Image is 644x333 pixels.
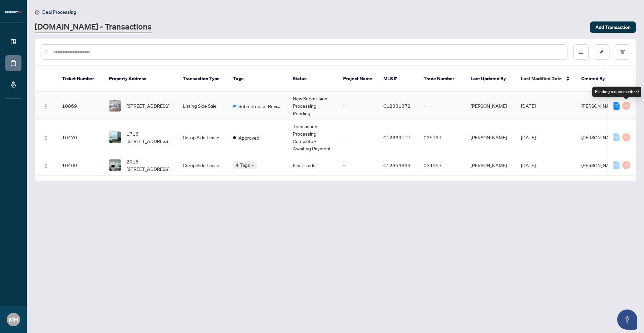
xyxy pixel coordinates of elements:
span: C12331372 [383,103,411,109]
img: Logo [43,104,49,109]
span: Submitted for Review [238,102,282,110]
span: [DATE] [521,162,536,168]
th: MLS # [378,66,418,92]
td: 10869 [57,92,104,120]
th: Created By [576,66,616,92]
span: down [251,163,255,167]
td: New Submission - Processing Pending [287,92,338,120]
td: 10470 [57,120,104,155]
img: Logo [43,135,49,141]
span: Add Transaction [595,22,631,33]
th: Transaction Type [177,66,228,92]
span: Deal Processing [42,9,76,15]
img: thumbnail-img [109,100,121,111]
div: 0 [622,161,630,169]
div: 0 [613,133,620,141]
div: 0 [622,102,630,110]
img: logo [5,10,21,14]
th: Property Address [104,66,177,92]
th: Ticket Number [57,66,104,92]
th: Last Updated By [465,66,516,92]
span: home [35,10,40,14]
th: Project Name [338,66,378,92]
span: [DATE] [521,134,536,140]
div: 0 [613,161,620,169]
img: thumbnail-img [109,132,121,143]
span: filter [620,50,625,54]
span: 4 Tags [236,161,250,169]
button: filter [615,44,630,60]
td: - [338,92,378,120]
td: 10469 [57,155,104,176]
td: [PERSON_NAME] [465,120,516,155]
button: Add Transaction [590,21,636,33]
button: Logo [41,132,51,143]
img: Logo [43,163,49,169]
span: download [579,50,583,54]
span: C12354833 [383,162,411,168]
td: - [338,155,378,176]
th: Trade Number [418,66,465,92]
td: - [338,120,378,155]
td: Listing Side Sale [177,92,228,120]
span: MH [9,315,18,324]
td: 034997 [418,155,465,176]
th: Last Modified Date [516,66,576,92]
button: Logo [41,160,51,171]
th: Tags [228,66,287,92]
img: thumbnail-img [109,159,121,171]
button: download [573,44,589,60]
td: Transaction Processing Complete - Awaiting Payment [287,120,338,155]
td: [PERSON_NAME] [465,155,516,176]
span: 1716-[STREET_ADDRESS] [126,130,172,145]
span: Approved [238,134,259,141]
button: edit [594,44,609,60]
span: edit [599,50,604,54]
div: Pending requirements: 0 [592,87,641,97]
button: Open asap [617,310,637,330]
span: 2015-[STREET_ADDRESS] [126,158,172,173]
td: Final Trade [287,155,338,176]
td: 035131 [418,120,465,155]
span: [DATE] [521,103,536,109]
span: C12334117 [383,134,411,140]
th: Status [287,66,338,92]
span: [PERSON_NAME] [581,103,618,109]
div: 0 [622,133,630,141]
a: [DOMAIN_NAME] - Transactions [35,21,152,33]
td: - [418,92,465,120]
td: Co-op Side Lease [177,120,228,155]
span: Last Modified Date [521,75,562,82]
span: [PERSON_NAME] [581,134,618,140]
td: Co-op Side Lease [177,155,228,176]
span: [PERSON_NAME] [581,162,618,168]
button: Logo [41,100,51,111]
span: [STREET_ADDRESS] [126,102,169,109]
div: 7 [613,102,620,110]
td: [PERSON_NAME] [465,92,516,120]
